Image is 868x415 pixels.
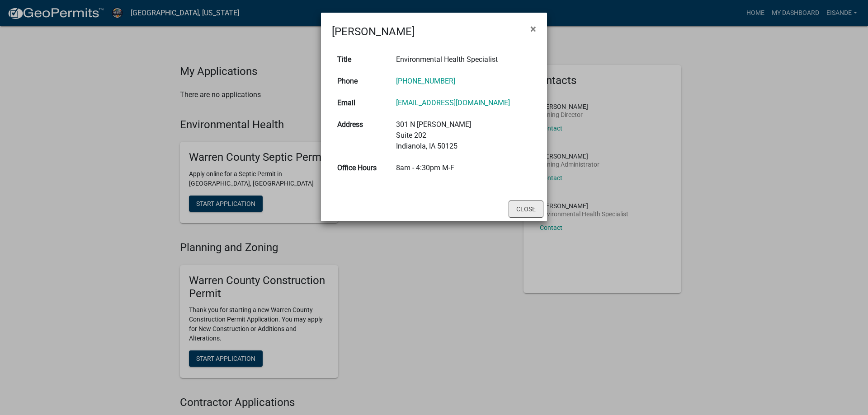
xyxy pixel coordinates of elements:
[396,163,531,173] div: 8am - 4:30pm M-F
[332,70,391,92] th: Phone
[332,49,391,70] th: Title
[332,157,391,179] th: Office Hours
[332,23,415,40] h4: [PERSON_NAME]
[396,98,510,107] a: [EMAIL_ADDRESS][DOMAIN_NAME]
[396,77,455,85] a: [PHONE_NUMBER]
[530,23,536,35] span: ×
[332,92,391,114] th: Email
[391,114,536,157] td: 301 N [PERSON_NAME] Suite 202 Indianola, IA 50125
[509,201,543,218] button: Close
[332,114,391,157] th: Address
[523,16,543,42] button: Close
[391,49,536,70] td: Environmental Health Specialist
